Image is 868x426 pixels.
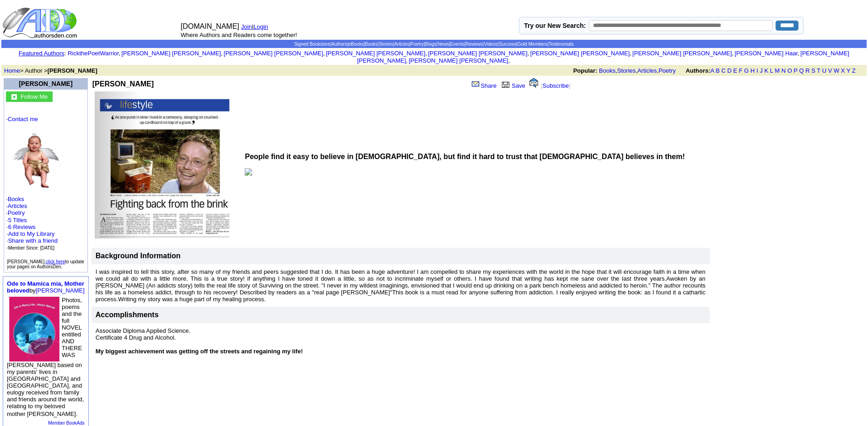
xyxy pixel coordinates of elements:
a: Y [846,67,850,74]
img: library.gif [501,80,511,88]
a: C [721,67,725,74]
b: [PERSON_NAME] [92,80,154,88]
a: J [760,67,763,74]
b: Popular: [573,67,598,74]
font: i [631,51,632,56]
img: alert.gif [529,78,538,88]
a: Poetry [8,209,25,216]
a: X [841,67,845,74]
a: Z [852,67,856,74]
a: Videos [484,42,497,47]
a: W [834,67,839,74]
a: Poetry [410,42,424,47]
font: · · · [6,230,58,251]
a: O [787,67,792,74]
a: Success [499,42,516,47]
a: R [805,67,809,74]
a: click here [46,259,65,264]
a: [PERSON_NAME] [PERSON_NAME] [530,50,630,57]
img: 20183.gif [11,126,61,191]
a: Login [253,23,268,30]
font: [ [541,82,543,89]
a: M [775,67,780,74]
font: , , , , , , , , , , [68,50,849,64]
a: U [822,67,826,74]
font: i [427,51,428,56]
b: My biggest achievement was getting off the streets and regaining my life! [96,348,303,355]
a: Books [599,67,615,74]
a: Member BookAds [48,421,84,426]
a: P [793,67,797,74]
a: [PERSON_NAME] [PERSON_NAME] [224,50,323,57]
a: Join [241,23,252,30]
a: [PERSON_NAME] [36,287,85,294]
font: Associate Diploma Applied Science. Certificate 4 Drug and Alcohol. [96,327,303,355]
font: , , , [573,67,864,74]
font: by [7,280,85,294]
img: gc.jpg [11,94,17,100]
a: Testimonials [549,42,574,47]
font: i [529,51,530,56]
b: People find it easy to believe in [DEMOGRAPHIC_DATA], but find it hard to trust that [DEMOGRAPHIC... [245,153,685,160]
a: T [817,67,820,74]
a: Gold Members [518,42,548,47]
a: [PERSON_NAME] [19,80,72,87]
font: [PERSON_NAME], to update your pages on AuthorsDen. [7,259,84,269]
a: Signed Bookstore [294,42,330,47]
font: i [223,51,224,56]
a: Q [799,67,803,74]
a: S [811,67,815,74]
a: Books [8,196,24,202]
a: H [750,67,755,74]
a: Share with a friend [8,237,58,244]
label: Try our New Search: [524,22,586,29]
font: Follow Me [21,93,48,100]
a: G [744,67,749,74]
a: [PERSON_NAME] [PERSON_NAME] [409,57,508,64]
b: Authors: [685,67,710,74]
a: Add to My Library [8,230,55,237]
font: Where Authors and Readers come together! [181,32,297,38]
font: i [510,59,511,64]
a: D [727,67,731,74]
a: Books [365,42,378,47]
a: [PERSON_NAME] [PERSON_NAME] [326,50,425,57]
a: [PERSON_NAME] [PERSON_NAME] [428,50,527,57]
a: Stories [379,42,393,47]
a: A [711,67,714,74]
img: 58808.jpg [9,297,59,362]
a: Stories [617,67,636,74]
font: > Author > [4,67,97,74]
font: i [799,51,800,56]
b: [PERSON_NAME] [48,67,97,74]
a: Articles [8,202,27,209]
font: i [325,51,326,56]
a: I [756,67,758,74]
a: Share [471,82,496,89]
a: E [733,67,737,74]
a: K [765,67,769,74]
a: Reviews [465,42,483,47]
img: animated_angel.gif [245,168,252,176]
a: Save [500,82,525,89]
font: [DOMAIN_NAME] [181,22,239,30]
span: | | | | | | | | | | | | | | [294,42,574,47]
a: News [437,42,449,47]
a: [PERSON_NAME] Haar [734,50,798,57]
a: N [782,67,786,74]
b: Background Information [96,252,181,260]
a: 5 Titles [8,217,27,224]
img: See larger image [95,91,232,239]
font: i [408,59,409,64]
font: I was inspired to tell this story, after so many of my friends and peers suggested that I do. It ... [96,268,706,303]
font: Accomplishments [96,311,159,319]
a: Subscribe [542,82,569,89]
a: Featured Authors [19,50,65,57]
font: · · · · [6,116,86,251]
font: i [733,51,734,56]
a: [PERSON_NAME] [PERSON_NAME] [632,50,732,57]
font: i [120,51,121,56]
img: share_page.gif [472,80,480,88]
a: Follow Me [21,92,48,100]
